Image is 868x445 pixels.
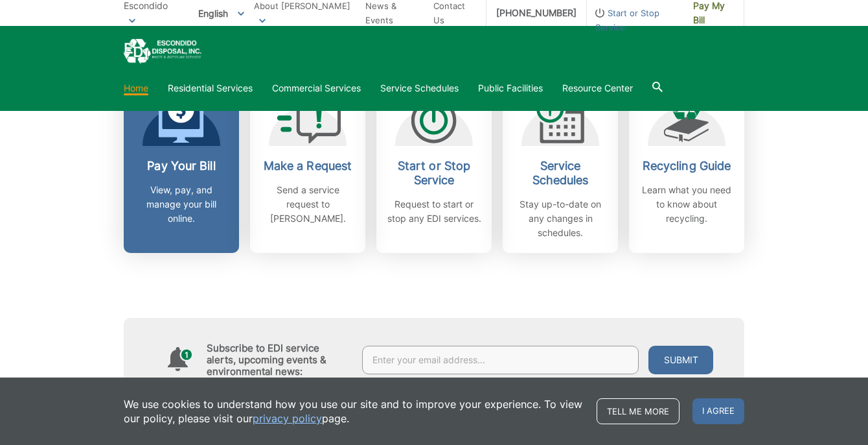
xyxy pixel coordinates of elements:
[362,346,639,374] input: Enter your email address...
[260,183,356,226] p: Send a service request to [PERSON_NAME].
[562,81,633,95] a: Resource Center
[597,398,680,424] a: Tell me more
[639,183,735,226] p: Learn what you need to know about recycling.
[133,183,229,226] p: View, pay, and manage your bill online.
[260,159,356,173] h2: Make a Request
[512,159,608,187] h2: Service Schedules
[250,81,365,253] a: Make a Request Send a service request to [PERSON_NAME].
[503,81,618,253] a: Service Schedules Stay up-to-date on any changes in schedules.
[648,346,713,374] button: Submit
[124,39,201,64] a: EDCD logo. Return to the homepage.
[124,81,148,95] a: Home
[253,411,322,426] a: privacy policy
[168,81,253,95] a: Residential Services
[380,81,459,95] a: Service Schedules
[207,343,349,378] h4: Subscribe to EDI service alerts, upcoming events & environmental news:
[386,159,482,187] h2: Start or Stop Service
[386,197,482,226] p: Request to start or stop any EDI services.
[124,81,239,253] a: Pay Your Bill View, pay, and manage your bill online.
[692,398,744,424] span: I agree
[133,159,229,173] h2: Pay Your Bill
[124,397,584,426] p: We use cookies to understand how you use our site and to improve your experience. To view our pol...
[639,159,735,173] h2: Recycling Guide
[629,81,744,253] a: Recycling Guide Learn what you need to know about recycling.
[478,81,543,95] a: Public Facilities
[188,3,254,24] span: English
[512,197,608,240] p: Stay up-to-date on any changes in schedules.
[272,81,361,95] a: Commercial Services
